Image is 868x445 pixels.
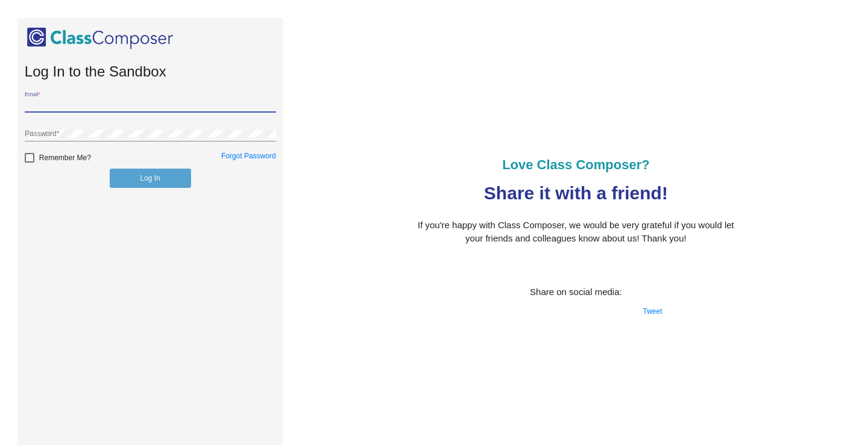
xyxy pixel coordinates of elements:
[221,152,276,160] a: Forgot Password
[411,151,741,179] h5: Love Class Composer?
[643,307,662,316] a: Tweet
[411,285,741,299] p: Share on social media:
[25,63,276,81] h2: Log In to the Sandbox
[39,151,91,165] span: Remember Me?
[110,169,191,188] button: Log In
[411,182,741,204] h4: Share it with a friend!
[411,219,741,246] p: If you're happy with Class Composer, we would be very grateful if you would let your friends and ...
